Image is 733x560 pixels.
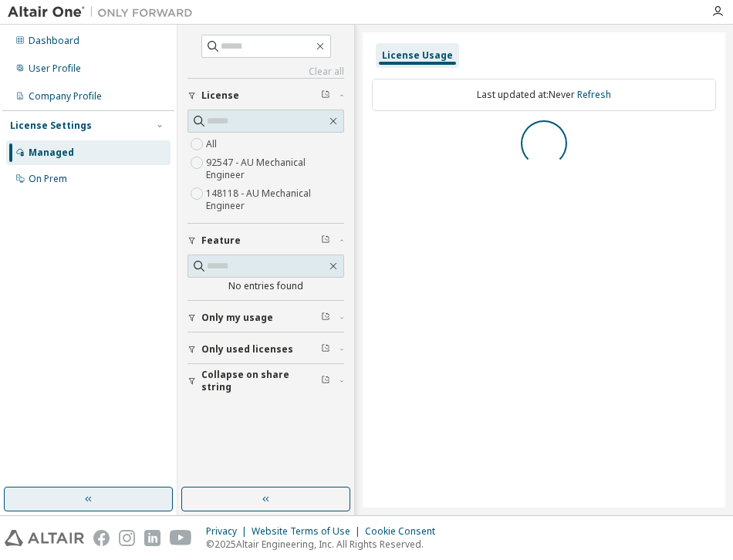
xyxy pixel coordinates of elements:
a: Clear all [187,66,344,78]
div: License Settings [10,120,92,132]
button: Feature [187,224,344,258]
span: License [201,89,239,102]
img: linkedin.svg [144,530,160,546]
span: Clear filter [321,343,330,356]
span: Clear filter [321,375,330,387]
img: facebook.svg [93,530,110,546]
div: On Prem [29,173,67,185]
div: Last updated at: Never [372,79,716,111]
p: © 2025 Altair Engineering, Inc. All Rights Reserved. [206,538,444,551]
span: Clear filter [321,89,330,102]
span: Collapse on share string [201,369,321,393]
div: Website Terms of Use [252,525,365,538]
img: Altair One [8,5,201,20]
span: Only used licenses [201,343,293,356]
img: instagram.svg [119,530,135,546]
img: youtube.svg [170,530,192,546]
button: License [187,79,344,113]
span: Only my usage [201,312,273,324]
div: License Usage [382,49,453,62]
span: Clear filter [321,234,330,247]
div: Company Profile [29,90,102,103]
div: No entries found [187,280,344,292]
button: Only my usage [187,301,344,335]
div: User Profile [29,62,81,75]
span: Feature [201,234,241,247]
div: Cookie Consent [365,525,444,538]
label: 92547 - AU Mechanical Engineer [206,153,344,184]
a: Refresh [577,88,611,101]
button: Collapse on share string [187,364,344,398]
label: 148118 - AU Mechanical Engineer [206,184,344,215]
div: Dashboard [29,35,79,47]
button: Only used licenses [187,332,344,366]
div: Managed [29,147,74,159]
span: Clear filter [321,312,330,324]
div: Privacy [206,525,252,538]
img: altair_logo.svg [5,530,84,546]
label: All [206,135,220,153]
